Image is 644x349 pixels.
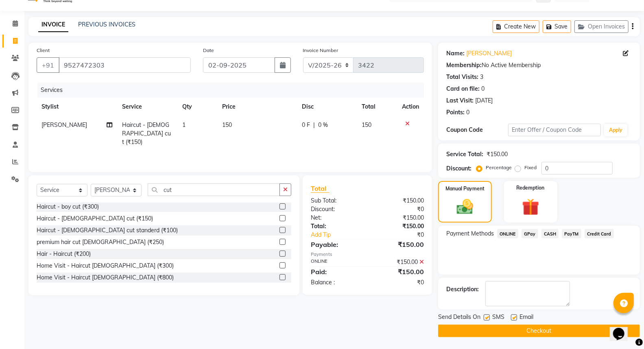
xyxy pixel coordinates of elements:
div: premium hair cut [DEMOGRAPHIC_DATA] (₹250) [37,238,164,246]
th: Action [397,98,424,116]
div: ₹0 [378,231,430,239]
span: Haircut - [DEMOGRAPHIC_DATA] cut (₹150) [122,121,171,146]
div: Payable: [305,240,367,249]
div: Paid: [305,267,367,277]
span: Send Details On [438,313,480,323]
div: ₹150.00 [367,267,430,277]
div: ₹150.00 [367,214,430,222]
span: Total [311,184,330,193]
div: Balance : [305,278,367,287]
span: ONLINE [497,229,518,238]
span: Credit Card [585,229,614,238]
div: 0 [466,108,469,117]
span: SMS [492,313,504,323]
div: 0 [481,85,485,93]
th: Price [217,98,297,116]
div: Last Visit: [446,96,474,105]
div: ₹150.00 [487,150,508,159]
label: Client [37,47,50,54]
div: No Active Membership [446,61,632,70]
div: ₹0 [367,205,430,214]
label: Manual Payment [445,185,485,192]
label: Percentage [486,164,512,171]
span: Payment Methods [446,229,494,238]
button: +91 [37,57,59,73]
th: Qty [177,98,217,116]
span: 150 [362,121,371,129]
div: Coupon Code [446,126,508,134]
div: Name: [446,49,465,58]
a: Add Tip [305,231,378,239]
span: 150 [222,121,232,129]
div: Haircut - [DEMOGRAPHIC_DATA] cut standerd (₹100) [37,226,178,235]
div: Total Visits: [446,73,478,81]
div: Home Visit - Haircut [DEMOGRAPHIC_DATA] (₹800) [37,273,174,282]
div: Card on file: [446,85,480,93]
span: [PERSON_NAME] [41,121,87,129]
div: Haircut - boy cut (₹300) [37,203,99,211]
th: Total [357,98,397,116]
span: Email [520,313,533,323]
a: [PERSON_NAME] [466,49,512,58]
div: Haircut - [DEMOGRAPHIC_DATA] cut (₹150) [37,214,153,223]
a: INVOICE [38,17,68,32]
div: Discount: [446,164,472,173]
span: | [313,121,315,129]
input: Search by Name/Mobile/Email/Code [59,57,191,73]
span: CASH [541,229,559,238]
input: Search or Scan [148,183,280,196]
div: 3 [480,73,483,81]
th: Service [117,98,177,116]
div: ₹150.00 [367,222,430,231]
a: PREVIOUS INVOICES [78,21,135,28]
img: _cash.svg [452,197,478,216]
span: PayTM [562,229,581,238]
button: Create New [493,20,539,33]
span: 0 F [302,121,310,129]
div: ₹150.00 [367,240,430,249]
button: Checkout [438,325,640,337]
div: Service Total: [446,150,483,159]
label: Redemption [517,184,545,192]
div: Net: [305,214,367,222]
div: Points: [446,108,465,117]
button: Apply [604,124,627,136]
div: Hair - Haircut (₹200) [37,250,91,258]
div: Sub Total: [305,196,367,205]
span: 0 % [318,121,328,129]
input: Enter Offer / Coupon Code [508,124,601,136]
div: Home Visit - Haircut [DEMOGRAPHIC_DATA] (₹300) [37,262,174,270]
div: Payments [311,251,424,258]
button: Save [543,20,571,33]
img: _gift.svg [517,196,545,218]
iframe: chat widget [610,316,636,341]
div: [DATE] [475,96,493,105]
div: Services [37,83,430,98]
div: ₹150.00 [367,258,430,266]
label: Date [203,47,214,54]
label: Invoice Number [303,47,338,54]
th: Stylist [37,98,117,116]
div: ₹0 [367,278,430,287]
label: Fixed [524,164,537,171]
span: 1 [182,121,186,129]
div: Total: [305,222,367,231]
div: Description: [446,285,479,294]
div: Discount: [305,205,367,214]
button: Open Invoices [574,20,629,33]
div: Membership: [446,61,482,70]
span: GPay [522,229,538,238]
div: ONLINE [305,258,367,266]
th: Disc [297,98,357,116]
div: ₹150.00 [367,196,430,205]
